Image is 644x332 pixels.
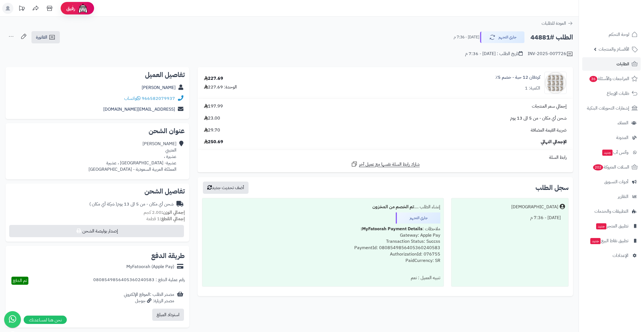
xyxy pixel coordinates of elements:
div: مصدر الزيارة: جوجل [124,298,174,304]
span: العودة للطلبات [542,20,566,27]
h2: عنوان الشحن [10,128,185,134]
a: لوحة التحكم [582,28,641,41]
span: 202 [593,164,604,171]
span: التقارير [618,193,628,200]
span: إشعارات التحويلات البنكية [587,104,629,112]
button: أضف تحديث جديد [203,182,249,194]
span: جديد [602,150,613,156]
strong: إجمالي الوزن: [161,209,185,216]
button: إصدار بوليصة الشحن [9,225,184,237]
div: تنبيه العميل : نعم [206,272,440,283]
span: الأقسام والمنتجات [599,45,629,53]
a: وآتس آبجديد [582,146,641,159]
div: إنشاء الطلب .... [206,202,440,212]
a: إشعارات التحويلات البنكية [582,101,641,115]
div: MyFatoorah (Apple Pay) [126,264,174,270]
img: ai-face.png [77,3,89,14]
a: طلبات الإرجاع [582,87,641,100]
a: [PERSON_NAME] [142,84,176,91]
img: logo-2.png [606,5,639,17]
span: الإعدادات [613,252,628,259]
span: وآتس آب [602,148,628,156]
span: شحن أي مكان - من 5 الى 13 يوم [510,115,567,122]
span: تطبيق نقاط البيع [590,237,628,245]
div: [DEMOGRAPHIC_DATA] [511,204,558,210]
a: [EMAIL_ADDRESS][DOMAIN_NAME] [103,106,175,113]
a: العملاء [582,116,641,130]
div: INV-2025-007726 [528,51,573,57]
span: 197.99 [204,103,223,110]
h3: سجل الطلب [535,184,569,191]
a: تطبيق المتجرجديد [582,219,641,233]
span: تم الدفع [13,277,27,284]
span: الفاتورة [36,34,47,41]
span: جديد [596,223,606,229]
span: الطلبات [616,60,629,68]
h2: الطلب #44881 [530,32,573,43]
span: 250.69 [204,139,223,145]
div: رابط السلة [200,154,571,161]
a: تطبيق نقاط البيعجديد [582,234,641,247]
div: شحن أي مكان - من 5 الى 13 يوم [89,201,174,207]
button: جاري التجهيز [480,31,525,43]
div: مصدر الطلب :الموقع الإلكتروني [124,291,174,304]
div: رقم عملية الدفع : 0808549856405360240583 [93,277,185,285]
span: أدوات التسويق [604,178,628,186]
a: شارك رابط السلة نفسها مع عميل آخر [351,161,420,168]
a: الطلبات [582,57,641,71]
span: إجمالي سعر المنتجات [532,103,567,110]
a: أدوات التسويق [582,175,641,189]
span: الإجمالي النهائي [541,139,567,145]
span: شارك رابط السلة نفسها مع عميل آخر [359,161,420,168]
span: ( شركة أي مكان ) [89,201,117,207]
a: التقارير [582,190,641,203]
a: 966582079937 [142,95,175,102]
div: [DATE] - 7:36 م [455,212,565,223]
strong: إجمالي القطع: [160,215,185,222]
div: تاريخ الطلب : [DATE] - 7:36 م [465,51,523,57]
span: رفيق [66,5,75,12]
a: المراجعات والأسئلة36 [582,72,641,85]
h2: طريقة الدفع [151,252,185,259]
span: 36 [589,76,598,82]
small: 2.00 كجم [144,209,185,216]
span: العملاء [618,119,628,127]
span: ضريبة القيمة المضافة [531,127,567,133]
a: العودة للطلبات [542,20,573,27]
div: الكمية: 1 [525,85,540,91]
div: جاري التجهيز [396,212,440,224]
span: 29.70 [204,127,220,133]
div: 227.69 [204,75,223,82]
div: الوحدة: 227.69 [204,84,237,90]
span: تطبيق المتجر [596,222,628,230]
span: التطبيقات والخدمات [594,207,628,215]
button: استرداد المبلغ [152,309,184,321]
span: السلات المتروكة [593,163,629,171]
span: المدونة [616,134,628,142]
b: تم الخصم من المخزون [372,204,414,210]
b: MyFatoorah Payment Details: [361,226,422,232]
a: المدونة [582,131,641,144]
div: [PERSON_NAME] العتيبي عشيرة ، عشيرة- [GEOGRAPHIC_DATA] ، عشيرة المملكة العربية السعودية - [GEOGRA... [89,141,176,172]
a: واتساب [124,95,141,102]
span: 23.00 [204,115,220,122]
a: السلات المتروكة202 [582,160,641,174]
a: الإعدادات [582,249,641,262]
small: 1 قطعة [146,215,185,222]
a: الفاتورة [31,31,60,43]
a: كردفان 12 حبة - خصم 5٪ [495,74,540,81]
span: جديد [590,238,601,244]
span: طلبات الإرجاع [607,90,629,97]
a: تحديثات المنصة [15,3,29,15]
h2: تفاصيل الشحن [10,188,185,195]
img: karpro2-90x90.jpg [545,72,566,94]
small: [DATE] - 7:36 م [454,34,479,40]
a: التطبيقات والخدمات [582,205,641,218]
h2: تفاصيل العميل [10,71,185,78]
span: المراجعات والأسئلة [589,75,629,83]
div: ملاحظات : Gateway: Apple Pay Transaction Status: Succss PaymentId: 0808549856405360240583 Authori... [206,224,440,272]
span: لوحة التحكم [609,31,629,38]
